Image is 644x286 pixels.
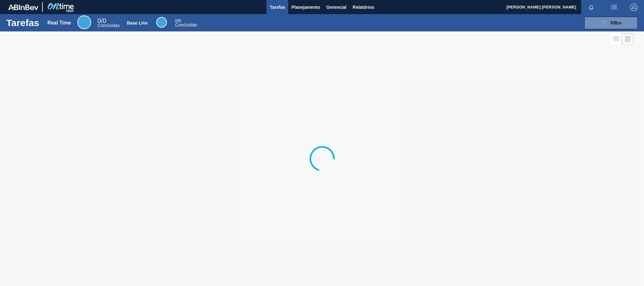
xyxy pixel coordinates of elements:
img: userActions [610,3,618,11]
div: Base Line [127,20,148,25]
span: Concluídas [97,23,119,28]
div: Real Time [77,15,91,29]
img: TNhmsLtSVTkK8tSr43FrP2fwEKptu5GPRR3wAAAABJRU5ErkJggg== [8,4,38,10]
h1: Tarefas [6,19,39,26]
span: Concluídas [175,22,197,27]
span: Gerencial [326,3,346,11]
img: Logout [630,3,638,11]
div: Base Line [156,17,167,28]
button: Filtro [584,17,638,29]
span: / 0 [97,17,106,24]
span: Tarefas [270,3,285,11]
span: Relatórios [353,3,374,11]
span: Planejamento [291,3,320,11]
span: / 0 [175,18,181,23]
div: Real Time [47,20,71,26]
span: 0 [97,17,101,24]
span: Filtro [611,20,622,25]
span: 0 [175,18,178,23]
div: Base Line [175,19,197,27]
div: Real Time [97,18,119,28]
button: Notificações [581,3,601,12]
